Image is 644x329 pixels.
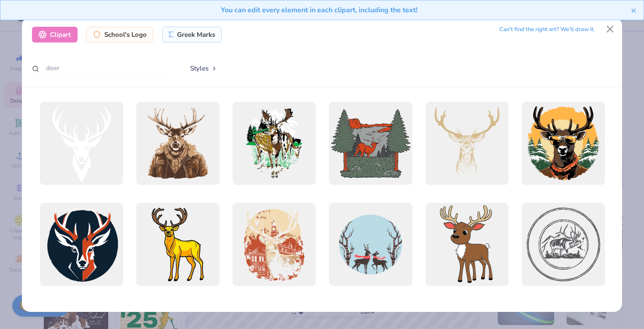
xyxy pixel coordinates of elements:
div: Greek Marks [162,27,222,42]
button: Close [602,21,619,37]
div: Clipart [32,27,78,42]
button: Styles [181,60,226,77]
div: School's Logo [86,27,153,42]
div: You can edit every element in each clipart, including the text! [7,5,631,15]
div: Can’t find the right art? We’ll draw it. [499,22,595,37]
input: Search by name [32,60,172,76]
button: close [631,5,637,15]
